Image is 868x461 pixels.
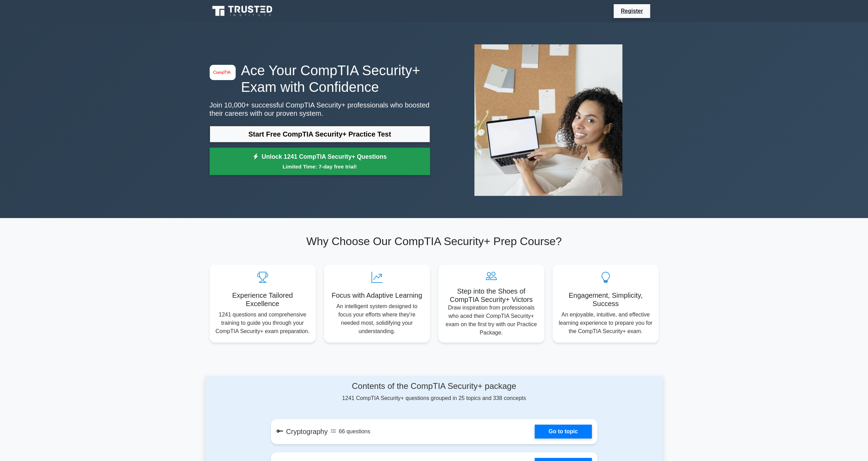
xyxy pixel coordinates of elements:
[444,304,539,337] p: Draw inspiration from professionals who aced their CompTIA Security+ exam on the first try with o...
[215,311,310,336] p: 1241 questions and comprehensive training to guide you through your CompTIA Security+ exam prepar...
[210,235,659,248] h2: Why Choose Our CompTIA Security+ Prep Course?
[210,148,430,175] a: Unlock 1241 CompTIA Security+ QuestionsLimited Time: 7-day free trial!
[558,291,653,308] h5: Engagement, Simplicity, Success
[535,425,591,438] a: Go to topic
[210,101,430,118] p: Join 10,000+ successful CompTIA Security+ professionals who boosted their careers with our proven...
[330,302,424,336] p: An intelligent system designed to focus your efforts where they're needed most, solidifying your ...
[444,287,539,304] h5: Step into the Shoes of CompTIA Security+ Victors
[271,381,597,391] h4: Contents of the CompTIA Security+ package
[271,381,597,402] div: 1241 CompTIA Security+ questions grouped in 25 topics and 338 concepts
[218,163,421,171] small: Limited Time: 7-day free trial!
[210,126,430,142] a: Start Free CompTIA Security+ Practice Test
[616,7,647,15] a: Register
[215,291,310,308] h5: Experience Tailored Excellence
[558,311,653,336] p: An enjoyable, intuitive, and effective learning experience to prepare you for the CompTIA Securit...
[330,291,424,299] h5: Focus with Adaptive Learning
[210,62,430,95] h1: Ace Your CompTIA Security+ Exam with Confidence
